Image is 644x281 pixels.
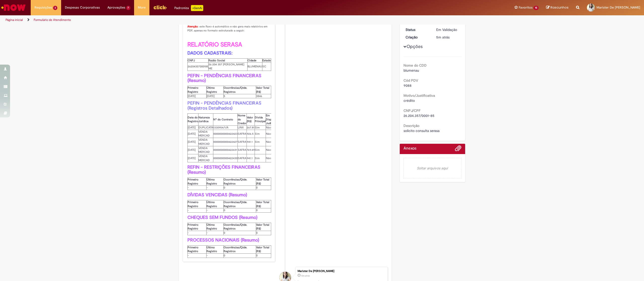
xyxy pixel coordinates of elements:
span: Favoritos [519,5,533,10]
td: Sim [255,138,266,146]
a: Página inicial [6,18,23,22]
img: click_logo_yellow_360x200.png [153,4,167,11]
span: Requisições [34,5,52,10]
th: Ocorrências/Qtde. Registros [223,200,256,208]
span: 15 [534,6,539,10]
b: CHEQUES SEM FUNDOS (Resumo) [187,215,257,220]
b: RELATÓRIO SERASA [187,41,242,49]
span: Marister De [PERSON_NAME] [596,5,640,10]
td: 941.1 [247,138,255,146]
td: [DATE] [188,126,198,130]
span: 9088 [404,83,412,88]
img: ServiceNow [1,3,26,13]
th: Nome do Credor [238,113,247,125]
td: - [206,231,223,235]
td: 0 [256,254,271,258]
span: crédito [404,98,415,103]
th: Valor Total (R$) [256,86,271,94]
span: 5m atrás [436,35,450,39]
th: Estado [262,58,271,63]
td: Não [266,146,276,154]
td: 26 204 357 [PERSON_NAME] ME [209,63,248,71]
td: 941.1 [247,154,255,162]
th: Dívida Principal [255,113,266,125]
td: [DATE] [188,154,198,162]
p: Os dados do solicitado estão listados abaixo. : este fluxo é automático e não gera mais relatório... [187,17,271,258]
p: +GenAi [191,5,203,11]
td: - [188,254,207,258]
b: Nome do CDD [404,63,427,68]
time: 30/09/2025 16:46:59 [301,274,310,277]
td: Não [266,130,276,138]
td: 0000000000422427 [213,138,238,146]
td: DUPLICATA [198,126,213,130]
td: Sim [255,130,266,138]
span: 3 [53,6,57,10]
span: blumenau [404,68,419,73]
td: Sim [255,154,266,162]
b: PROCESSOS NACIONAIS (Resumo) [187,237,259,243]
font: Atenção [187,25,198,28]
td: 267.81 [247,126,255,130]
span: 26.204.357/0001-85 [404,113,434,118]
th: Valor Total (R$) [256,223,271,231]
td: Sim [255,126,266,130]
td: Não [266,138,276,146]
td: 26204357000185 [188,63,209,71]
td: VENDA MERCAD [198,146,213,154]
span: 7 [126,6,131,10]
a: Rascunhos [546,5,569,10]
td: Sim [255,146,266,154]
th: Último Registro [206,86,223,94]
b: DADOS CADASTRAIS: [187,50,232,56]
b: PEFIN - PENDÊNCIAS FINANCEIRAS (Resumo) [187,73,263,84]
b: Cód PDV [404,78,418,83]
th: Primeiro Registro [188,86,207,94]
th: Ocorrências/Qtde. Registros [223,223,256,231]
div: 30/09/2025 16:46:59 [436,35,460,40]
th: Ocorrências/Qtde. Registros [223,245,256,253]
td: 0000000000422431 [213,146,238,154]
b: Motivo/Justificativa [404,93,435,98]
td: 0 [256,186,271,190]
td: - [206,208,223,213]
td: 5 [223,94,256,98]
td: 769.49 [247,146,255,154]
td: SAFRA [238,138,247,146]
td: 0 [223,208,256,213]
em: Soltar arquivos aqui [404,158,462,178]
b: DÍVIDAS VENCIDAS (Resumo) [187,192,247,198]
th: Natureza Jurídica [198,113,213,125]
td: [DATE] [188,130,198,138]
button: Adicionar anexos [455,145,461,154]
td: 0 [256,208,271,213]
td: 0000000000422430 [213,154,238,162]
b: Descrição [404,123,419,128]
td: 926.5 [247,130,255,138]
h2: Anexos [404,146,416,151]
td: LINX [238,126,247,130]
th: Em Disputa Judicial [266,113,276,125]
td: [DATE] [206,94,223,98]
th: Último Registro [206,245,223,253]
td: SAFRA [238,154,247,162]
th: Primeiro Registro [188,177,207,185]
th: Razão Social [209,58,248,63]
td: [DATE] [188,94,207,98]
td: VENDA MERCAD [198,154,213,162]
span: solicito consulta serasa [404,128,439,133]
th: Primeiro Registro [188,245,207,253]
span: Despesas Corporativas [65,5,100,10]
th: CNPJ [188,58,209,63]
ul: Trilhas de página [4,15,426,25]
th: Ocorrências/Qtde. Registros [223,177,256,185]
td: [DATE] [188,138,198,146]
td: 1330954/1/A [213,126,238,130]
td: 0 [223,254,256,258]
td: Não [266,154,276,162]
th: Ocorrências/Qtde. Registros [223,86,256,94]
td: 0 [223,231,256,235]
th: Primeiro Registro [188,223,207,231]
th: Último Registro [206,177,223,185]
td: 3846 [256,94,271,98]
